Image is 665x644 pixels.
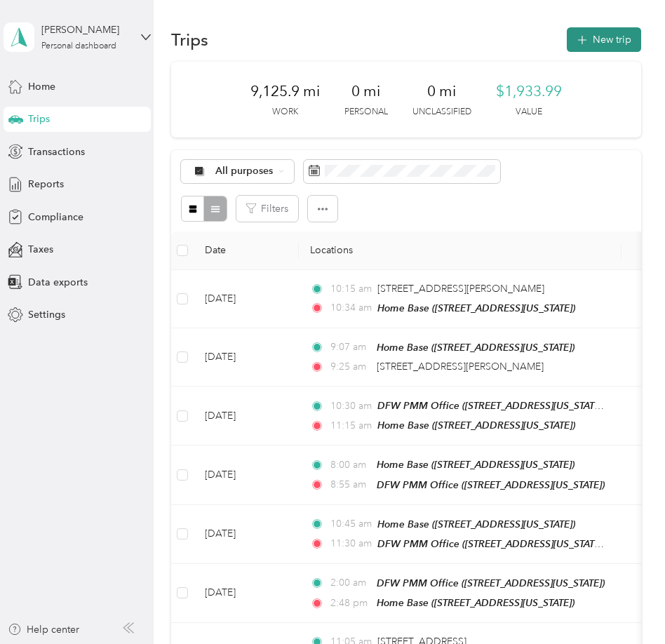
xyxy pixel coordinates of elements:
[351,81,380,101] span: 0 mi
[272,106,298,119] p: Work
[377,597,575,608] span: Home Base ([STREET_ADDRESS][US_STATE])
[28,79,55,94] span: Home
[194,564,299,623] td: [DATE]
[377,538,605,550] span: DFW PMM Office ([STREET_ADDRESS][US_STATE])
[194,270,299,328] td: [DATE]
[28,145,85,159] span: Transactions
[330,418,372,434] span: 11:15 am
[330,398,372,414] span: 10:30 am
[427,81,456,101] span: 0 mi
[330,281,372,297] span: 10:15 am
[330,575,370,591] span: 2:00 am
[377,302,575,314] span: Home Base ([STREET_ADDRESS][US_STATE])
[330,516,372,532] span: 10:45 am
[567,27,641,52] button: New trip
[194,445,299,504] td: [DATE]
[171,32,208,47] h1: Trips
[194,505,299,564] td: [DATE]
[516,106,542,119] p: Value
[194,328,299,387] td: [DATE]
[330,340,370,355] span: 9:07 am
[250,81,320,101] span: 9,125.9 mi
[377,361,544,373] span: [STREET_ADDRESS][PERSON_NAME]
[28,307,65,322] span: Settings
[194,387,299,445] td: [DATE]
[412,106,471,119] p: Unclassified
[28,275,88,290] span: Data exports
[330,477,370,492] span: 8:55 am
[377,283,544,295] span: [STREET_ADDRESS][PERSON_NAME]
[586,565,665,644] iframe: Everlance-gr Chat Button Frame
[377,577,605,589] span: DFW PMM Office ([STREET_ADDRESS][US_STATE])
[194,232,299,270] th: Date
[377,420,575,431] span: Home Base ([STREET_ADDRESS][US_STATE])
[8,622,79,637] button: Help center
[377,342,575,353] span: Home Base ([STREET_ADDRESS][US_STATE])
[377,479,605,490] span: DFW PMM Office ([STREET_ADDRESS][US_STATE])
[41,22,129,37] div: [PERSON_NAME]
[330,359,370,375] span: 9:25 am
[299,232,622,270] th: Locations
[28,242,53,257] span: Taxes
[330,300,372,316] span: 10:34 am
[28,177,64,192] span: Reports
[330,536,372,551] span: 11:30 am
[330,596,370,611] span: 2:48 pm
[236,196,298,222] button: Filters
[344,106,388,119] p: Personal
[377,459,575,470] span: Home Base ([STREET_ADDRESS][US_STATE])
[215,166,274,176] span: All purposes
[330,457,370,473] span: 8:00 am
[496,81,562,101] span: $1,933.99
[377,400,605,412] span: DFW PMM Office ([STREET_ADDRESS][US_STATE])
[41,42,116,51] div: Personal dashboard
[28,112,50,126] span: Trips
[377,518,575,530] span: Home Base ([STREET_ADDRESS][US_STATE])
[28,210,83,224] span: Compliance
